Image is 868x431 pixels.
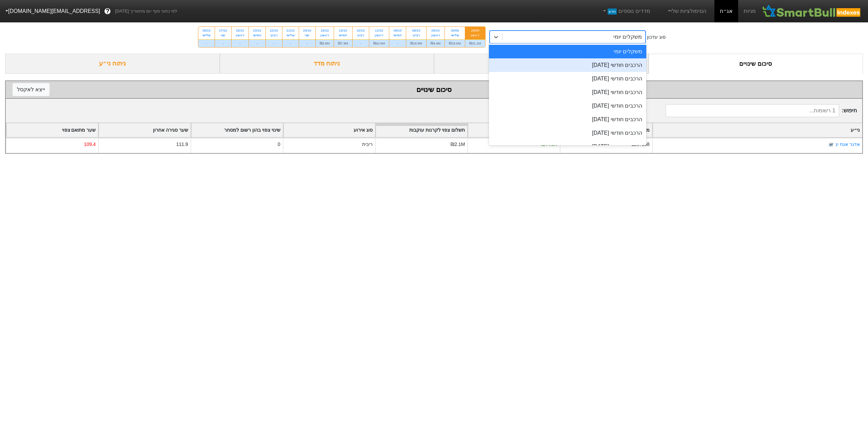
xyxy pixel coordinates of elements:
div: סיכום שינויים [649,54,863,74]
div: ניתוח מדד [220,54,434,74]
div: - [215,39,231,47]
div: סוג עדכון [647,34,666,41]
div: 28/10 [202,28,211,33]
div: הרכבים חודשי [DATE] [489,113,647,126]
div: הרכבים חודשי [DATE] [489,86,647,99]
div: Toggle SortBy [283,123,375,137]
div: Toggle SortBy [99,123,190,137]
div: Toggle SortBy [376,123,467,137]
div: ₪4.4M [427,39,445,47]
div: 0 [278,141,280,148]
div: - [389,39,406,47]
span: חדש [608,8,617,15]
div: רביעי [357,33,365,38]
span: חיפוש : [666,104,857,117]
div: 09/10 [393,28,402,33]
div: הרכבים חודשי [DATE] [489,58,647,72]
div: - [299,39,315,47]
div: 1207158 [631,141,650,148]
div: הרכבים חודשי [DATE] [489,99,647,113]
div: 111.9 [176,141,188,148]
div: ראשון [373,33,385,38]
div: 30/09 [449,28,461,33]
div: ריבית [362,141,373,148]
div: ₪7.9M [334,39,352,47]
div: ביקושים והיצעים צפויים [434,54,649,74]
img: SmartBull [761,4,863,18]
div: ₪3.8M [316,39,334,47]
div: Toggle SortBy [6,123,98,137]
div: 27/10 [219,28,227,33]
div: Toggle SortBy [191,123,283,137]
div: 15/10 [357,28,365,33]
div: 28/09 [469,28,481,33]
div: ₪19.9M [406,39,426,47]
div: 19/10 [320,28,330,33]
div: ראשון [469,33,481,38]
div: - [249,39,265,47]
div: משקלים יומי [613,33,642,41]
div: - [266,39,282,47]
a: אדגר אגח יג [835,142,860,147]
div: שני [303,33,311,38]
div: 22/10 [270,28,278,33]
div: רביעי [270,33,278,38]
div: ₪10.5M [369,39,389,47]
div: רביעי [410,33,422,38]
div: 05/10 [431,28,440,33]
div: הרכבים חודשי [DATE] [489,140,647,153]
div: 109.4 [84,141,96,148]
div: 08/10 [410,28,422,33]
div: ניתוח ני״ע [5,54,220,74]
button: ייצא לאקסל [13,83,50,96]
div: ראשון [320,33,330,38]
div: הרכבים חודשי [DATE] [489,126,647,140]
div: - [353,39,369,47]
div: ראשון [236,33,244,38]
div: 26/10 [236,28,244,33]
div: - [282,39,299,47]
div: 16/10 [338,28,348,33]
div: סיכום שינויים [13,85,855,95]
div: - [198,39,215,47]
span: לפי נתוני סוף יום מתאריך [DATE] [115,8,177,15]
div: ₪2.1M [451,141,465,148]
div: שלישי [287,33,295,38]
div: שלישי [449,33,461,38]
div: חמישי [253,33,261,38]
span: ? [106,7,110,16]
input: 1 רשומות... [666,104,839,117]
img: tase link [828,141,834,148]
div: 12/10 [373,28,385,33]
div: חמישי [338,33,348,38]
div: Toggle SortBy [653,123,862,137]
div: - [232,39,249,47]
div: ₪19.6M [445,39,465,47]
div: שלישי [202,33,211,38]
div: חמישי [393,33,402,38]
div: ₪44.9K [541,141,557,148]
a: הסימולציות שלי [664,4,709,18]
a: מדדים נוספיםחדש [599,4,653,18]
div: 20/10 [303,28,311,33]
div: ₪31.1M [465,39,485,47]
div: 23/10 [253,28,261,33]
div: 21/10 [287,28,295,33]
div: משקלים יומי [489,45,647,58]
div: הרכבים חודשי [DATE] [489,72,647,86]
div: ראשון [431,33,440,38]
div: שני [219,33,227,38]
